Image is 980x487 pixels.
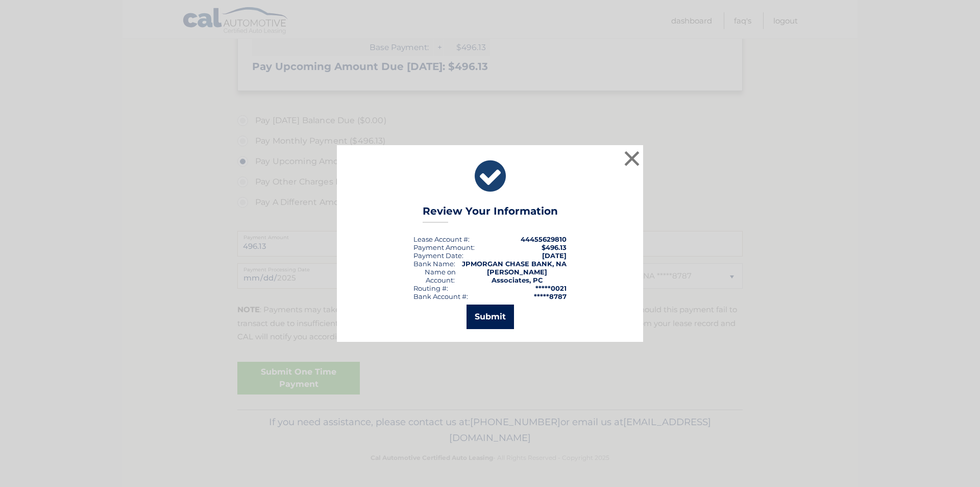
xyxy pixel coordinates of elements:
button: Submit [467,305,514,329]
strong: JPMORGAN CHASE BANK, NA [462,260,567,268]
div: Lease Account #: [413,235,470,243]
div: Bank Account #: [413,292,468,300]
span: $496.13 [542,243,567,251]
span: [DATE] [542,251,567,260]
div: Name on Account: [413,268,468,284]
div: Routing #: [413,284,448,292]
div: : [413,251,463,260]
strong: [PERSON_NAME] Associates, PC [487,268,547,284]
span: Payment Date [413,251,462,260]
h3: Review Your Information [423,205,558,223]
strong: 44455629810 [521,235,567,243]
button: × [622,148,642,169]
div: Bank Name: [413,260,455,268]
div: Payment Amount: [413,243,475,251]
